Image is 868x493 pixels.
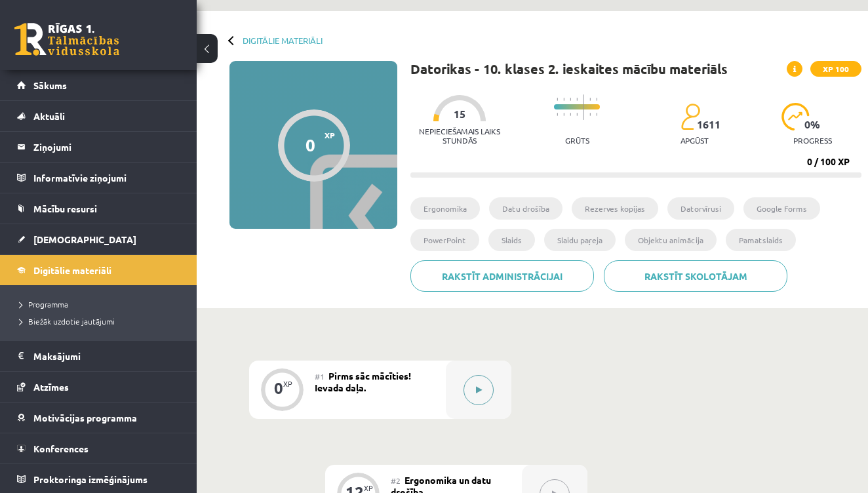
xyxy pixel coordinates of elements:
a: Rakstīt administrācijai [410,260,594,292]
img: icon-short-line-57e1e144782c952c97e751825c79c345078a6d821885a25fce030b3d8c18986b.svg [596,113,597,116]
a: Digitālie materiāli [243,35,323,45]
legend: Informatīvie ziņojumi [33,163,180,193]
a: Mācību resursi [17,193,180,224]
a: Digitālie materiāli [17,255,180,285]
li: Datorvīrusi [667,197,734,220]
a: Motivācijas programma [17,403,180,433]
img: icon-short-line-57e1e144782c952c97e751825c79c345078a6d821885a25fce030b3d8c18986b.svg [589,113,591,116]
span: XP 100 [810,61,861,77]
a: Informatīvie ziņojumi [17,163,180,193]
li: Pamatslaids [726,229,796,251]
a: Atzīmes [17,372,180,402]
p: Grūts [565,136,589,145]
span: Konferences [33,443,89,454]
a: Aktuāli [17,101,180,131]
span: #2 [391,475,401,486]
li: Rezerves kopijas [572,197,658,220]
a: Sākums [17,70,180,100]
p: progress [793,136,832,145]
legend: Maksājumi [33,341,180,371]
img: icon-short-line-57e1e144782c952c97e751825c79c345078a6d821885a25fce030b3d8c18986b.svg [557,113,558,116]
span: Aktuāli [33,110,65,122]
li: Google Forms [743,197,820,220]
img: icon-long-line-d9ea69661e0d244f92f715978eff75569469978d946b2353a9bb055b3ed8787d.svg [583,94,584,120]
span: Mācību resursi [33,203,97,214]
img: icon-short-line-57e1e144782c952c97e751825c79c345078a6d821885a25fce030b3d8c18986b.svg [576,98,578,101]
div: XP [283,380,292,387]
span: Biežāk uzdotie jautājumi [20,316,115,326]
img: icon-progress-161ccf0a02000e728c5f80fcf4c31c7af3da0e1684b2b1d7c360e028c24a22f1.svg [781,103,810,130]
a: Programma [20,298,184,310]
p: Nepieciešamais laiks stundās [410,127,509,145]
img: icon-short-line-57e1e144782c952c97e751825c79c345078a6d821885a25fce030b3d8c18986b.svg [563,98,564,101]
a: Ziņojumi [17,132,180,162]
span: Pirms sāc mācīties! Ievada daļa. [315,370,411,393]
span: Proktoringa izmēģinājums [33,473,148,485]
div: 0 [306,135,315,155]
a: Rīgas 1. Tālmācības vidusskola [14,23,119,56]
li: Objektu animācija [625,229,717,251]
li: PowerPoint [410,229,479,251]
legend: Ziņojumi [33,132,180,162]
span: 15 [454,108,465,120]
span: Motivācijas programma [33,412,137,424]
span: Digitālie materiāli [33,264,111,276]
span: 1611 [697,119,720,130]
img: students-c634bb4e5e11cddfef0936a35e636f08e4e9abd3cc4e673bd6f9a4125e45ecb1.svg [681,103,700,130]
li: Slaidu paŗeja [544,229,616,251]
span: 0 % [804,119,821,130]
div: 0 [274,382,283,394]
img: icon-short-line-57e1e144782c952c97e751825c79c345078a6d821885a25fce030b3d8c18986b.svg [570,98,571,101]
img: icon-short-line-57e1e144782c952c97e751825c79c345078a6d821885a25fce030b3d8c18986b.svg [570,113,571,116]
span: Sākums [33,79,67,91]
a: Rakstīt skolotājam [604,260,787,292]
li: Ergonomika [410,197,480,220]
div: XP [364,484,373,492]
a: Maksājumi [17,341,180,371]
img: icon-short-line-57e1e144782c952c97e751825c79c345078a6d821885a25fce030b3d8c18986b.svg [589,98,591,101]
img: icon-short-line-57e1e144782c952c97e751825c79c345078a6d821885a25fce030b3d8c18986b.svg [576,113,578,116]
li: Datu drošība [489,197,562,220]
span: #1 [315,371,325,382]
img: icon-short-line-57e1e144782c952c97e751825c79c345078a6d821885a25fce030b3d8c18986b.svg [563,113,564,116]
a: [DEMOGRAPHIC_DATA] [17,224,180,254]
span: Programma [20,299,68,309]
img: icon-short-line-57e1e144782c952c97e751825c79c345078a6d821885a25fce030b3d8c18986b.svg [557,98,558,101]
span: Atzīmes [33,381,69,393]
li: Slaids [488,229,535,251]
span: [DEMOGRAPHIC_DATA] [33,233,136,245]
img: icon-short-line-57e1e144782c952c97e751825c79c345078a6d821885a25fce030b3d8c18986b.svg [596,98,597,101]
h1: Datorikas - 10. klases 2. ieskaites mācību materiāls [410,61,728,77]
a: Konferences [17,433,180,463]
p: apgūst [681,136,709,145]
a: Biežāk uzdotie jautājumi [20,315,184,327]
span: XP [325,130,335,140]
